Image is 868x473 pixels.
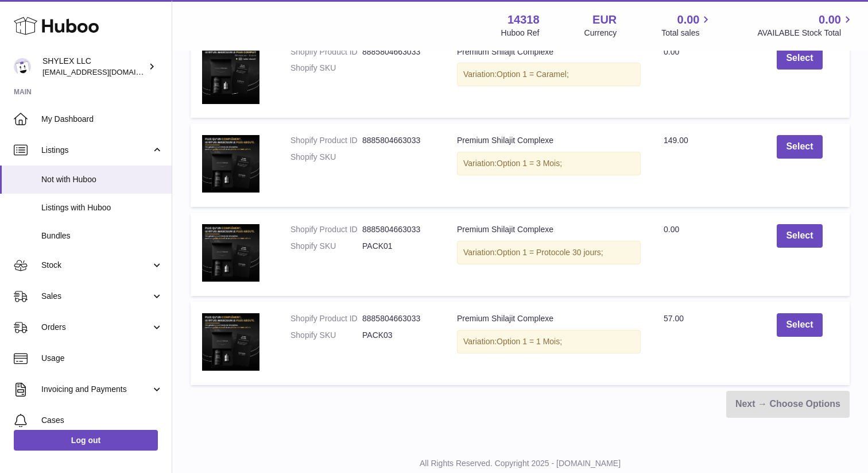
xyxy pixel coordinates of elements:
[664,136,688,145] span: 149.00
[290,330,362,341] dt: Shopify SKU
[777,135,822,159] button: Select
[41,230,163,241] span: Bundles
[457,63,641,86] div: Variation:
[41,260,151,271] span: Stock
[497,248,603,257] span: Option 1 = Protocole 30 jours;
[362,47,434,57] dd: 8885804663033
[41,353,163,364] span: Usage
[42,67,169,76] span: [EMAIL_ADDRESS][DOMAIN_NAME]
[41,291,151,302] span: Sales
[202,47,259,104] img: image_Plandetravail1_5a3ef8c3-bfab-4bb6-9c0f-5a1e2ce29e1c.jpg
[497,337,562,346] span: Option 1 = 1 Mois;
[290,47,362,57] dt: Shopify Product ID
[664,314,684,323] span: 57.00
[41,384,151,395] span: Invoicing and Payments
[41,415,163,426] span: Cases
[290,152,362,163] dt: Shopify SKU
[362,224,434,235] dd: 8885804663033
[14,58,31,75] img: partenariats@shylex.fr
[661,12,712,39] a: 0.00 Total sales
[501,28,540,39] div: Huboo Ref
[290,313,362,324] dt: Shopify Product ID
[14,430,158,451] a: Log out
[677,12,700,28] span: 0.00
[507,12,540,28] strong: 14318
[181,458,859,469] p: All Rights Reserved. Copyright 2025 - [DOMAIN_NAME]
[664,225,679,234] span: 0.00
[362,241,434,252] dd: PACK01
[757,28,854,39] span: AVAILABLE Stock Total
[41,174,163,185] span: Not with Huboo
[661,28,712,39] span: Total sales
[41,202,163,213] span: Listings with Huboo
[42,56,146,78] div: SHYLEX LLC
[777,47,822,70] button: Select
[592,12,617,28] strong: EUR
[457,152,641,175] div: Variation:
[457,224,641,235] div: Premium Shilajit Complexe
[819,12,841,28] span: 0.00
[584,28,617,39] div: Currency
[497,159,562,168] span: Option 1 = 3 Mois;
[777,313,822,337] button: Select
[457,135,641,146] div: Premium Shilajit Complexe
[41,322,151,333] span: Orders
[457,313,641,324] div: Premium Shilajit Complexe
[457,47,641,57] div: Premium Shilajit Complexe
[202,313,259,371] img: Imagessiteweb_Plandetravail1.jpg
[457,241,641,264] div: Variation:
[457,330,641,353] div: Variation:
[202,135,259,193] img: Imagessiteweb_Plandetravail1.jpg
[290,135,362,146] dt: Shopify Product ID
[664,47,679,56] span: 0.00
[362,330,434,341] dd: PACK03
[362,135,434,146] dd: 8885804663033
[290,63,362,74] dt: Shopify SKU
[202,224,259,282] img: Imagessiteweb_Plandetravail1.jpg
[777,224,822,248] button: Select
[41,145,151,156] span: Listings
[290,224,362,235] dt: Shopify Product ID
[757,12,854,39] a: 0.00 AVAILABLE Stock Total
[290,241,362,252] dt: Shopify SKU
[497,70,569,79] span: Option 1 = Caramel;
[41,114,163,125] span: My Dashboard
[362,313,434,324] dd: 8885804663033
